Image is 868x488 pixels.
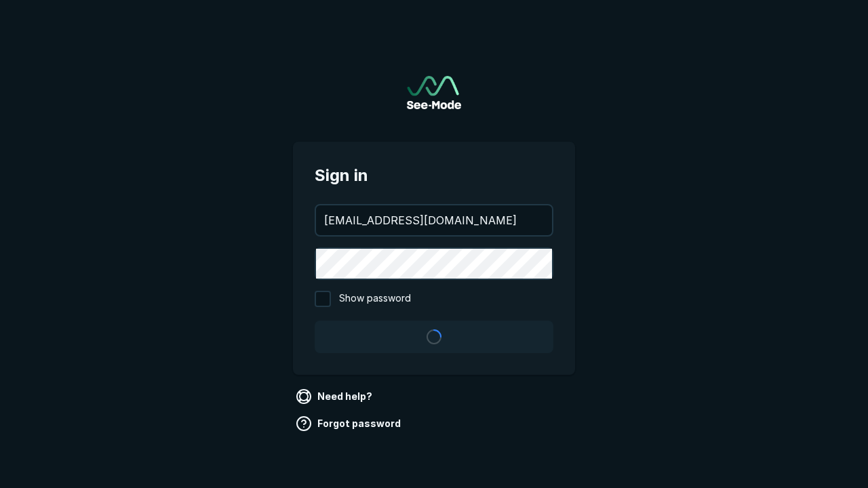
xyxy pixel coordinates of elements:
a: Need help? [293,386,378,407]
input: your@email.com [316,205,552,235]
span: Sign in [315,163,553,188]
span: Show password [339,291,411,307]
a: Forgot password [293,413,406,434]
a: Go to sign in [407,76,461,109]
img: See-Mode Logo [407,76,461,109]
